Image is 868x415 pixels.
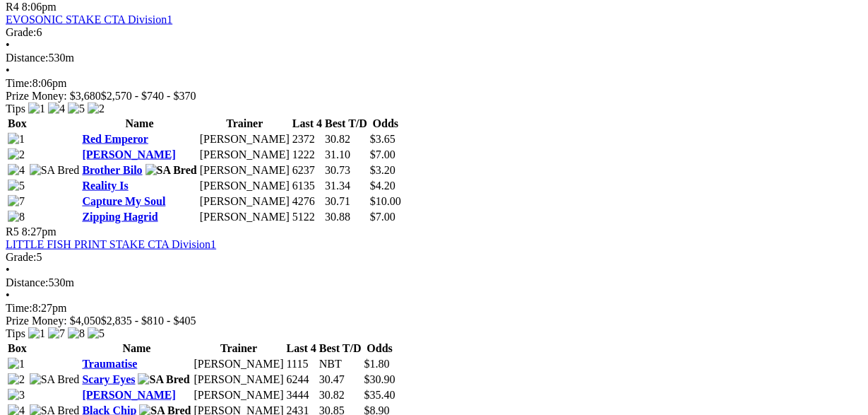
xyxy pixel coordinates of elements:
span: $10.00 [370,195,401,207]
th: Odds [363,341,396,356]
img: SA Bred [30,164,80,177]
div: 6 [6,26,862,39]
th: Best T/D [324,117,368,131]
a: Scary Eyes [82,373,135,385]
img: SA Bred [30,373,80,386]
img: 1 [28,327,45,340]
div: Prize Money: $4,050 [6,315,862,327]
img: SA Bred [138,373,189,386]
td: 30.73 [324,163,368,177]
img: 2 [88,103,105,115]
span: Distance: [6,52,48,64]
td: 4276 [292,194,323,209]
span: $7.00 [370,211,396,223]
img: 4 [48,103,65,115]
a: Traumatise [82,358,137,370]
td: [PERSON_NAME] [199,148,290,162]
td: [PERSON_NAME] [199,179,290,193]
span: $1.80 [364,358,389,370]
span: 8:06pm [22,1,57,13]
a: Brother Bilo [82,164,142,176]
span: Box [8,117,27,129]
span: $4.20 [370,180,396,192]
span: $3.65 [370,133,396,145]
span: Grade: [6,251,37,263]
div: 530m [6,52,862,64]
a: Reality Is [82,180,128,192]
td: 31.10 [324,148,368,162]
span: R4 [6,1,19,13]
span: Time: [6,77,32,89]
span: • [6,264,10,276]
span: $30.90 [364,373,395,385]
td: 3444 [285,388,316,402]
td: [PERSON_NAME] [193,388,284,402]
td: [PERSON_NAME] [193,373,284,387]
th: Last 4 [285,341,316,356]
div: 5 [6,251,862,264]
td: 2372 [292,132,323,146]
td: [PERSON_NAME] [199,132,290,146]
td: 5122 [292,210,323,224]
span: Box [8,342,27,354]
td: 6135 [292,179,323,193]
th: Odds [369,117,402,131]
img: 3 [8,389,25,402]
span: • [6,39,10,51]
span: Time: [6,302,32,314]
div: Prize Money: $3,680 [6,90,862,103]
span: R5 [6,226,19,238]
th: Name [81,117,197,131]
img: 8 [8,211,25,223]
span: Distance: [6,276,48,288]
td: 30.82 [324,132,368,146]
td: 6237 [292,163,323,177]
span: • [6,64,10,76]
img: 5 [88,327,105,340]
a: LITTLE FISH PRINT STAKE CTA Division1 [6,238,216,250]
span: Grade: [6,26,37,38]
img: 7 [48,327,65,340]
img: 4 [8,164,25,177]
td: 1115 [285,357,316,371]
img: SA Bred [145,164,197,177]
td: 30.47 [319,373,362,387]
div: 530m [6,276,862,289]
img: 7 [8,195,25,208]
td: 30.82 [319,388,362,402]
span: Tips [6,327,25,339]
a: [PERSON_NAME] [82,148,175,160]
img: 1 [8,358,25,370]
a: [PERSON_NAME] [82,389,175,401]
td: [PERSON_NAME] [199,163,290,177]
td: 30.88 [324,210,368,224]
div: 8:27pm [6,302,862,315]
img: 2 [8,373,25,386]
span: 8:27pm [22,226,57,238]
span: $2,570 - $740 - $370 [101,90,196,102]
td: 31.34 [324,179,368,193]
td: [PERSON_NAME] [193,357,284,371]
span: • [6,289,10,301]
span: Tips [6,103,25,115]
th: Trainer [199,117,290,131]
td: [PERSON_NAME] [199,210,290,224]
th: Trainer [193,341,284,356]
img: 1 [28,103,45,115]
span: $7.00 [370,148,396,160]
span: $2,835 - $810 - $405 [101,315,196,327]
td: 1222 [292,148,323,162]
td: [PERSON_NAME] [199,194,290,209]
td: 30.71 [324,194,368,209]
img: 5 [68,103,85,115]
a: Capture My Soul [82,195,165,207]
a: Red Emperor [82,133,148,145]
span: $3.20 [370,164,396,176]
img: 2 [8,148,25,161]
div: 8:06pm [6,77,862,90]
th: Best T/D [319,341,362,356]
td: 6244 [285,373,316,387]
th: Name [81,341,191,356]
img: 5 [8,180,25,192]
td: NBT [319,357,362,371]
